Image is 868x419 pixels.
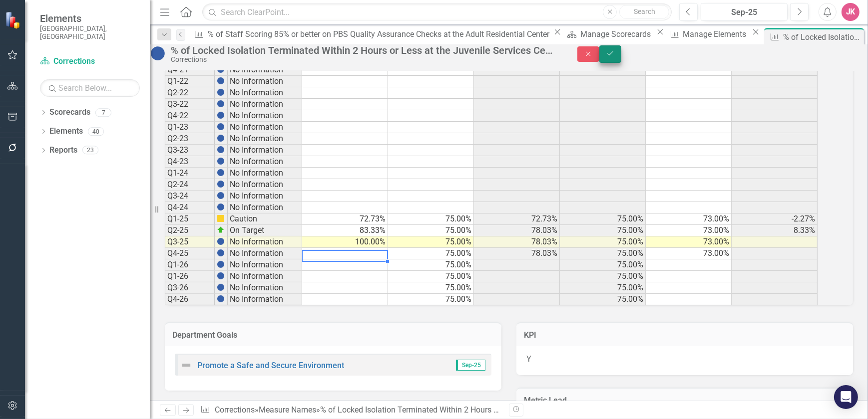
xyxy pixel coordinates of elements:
[88,127,104,136] div: 40
[197,361,344,370] a: Promote a Safe and Secure Environment
[388,282,474,294] td: 75.00%
[40,79,140,97] input: Search Below...
[388,294,474,305] td: 75.00%
[217,272,225,280] img: BgCOk07PiH71IgAAAABJRU5ErkJggg==
[165,133,215,145] td: Q2-23
[228,87,302,99] td: No Information
[704,6,784,18] div: Sep-25
[228,213,302,225] td: Caution
[228,122,302,133] td: No Information
[388,225,474,236] td: 75.00%
[165,282,215,294] td: Q3-26
[524,396,846,405] h3: Metric Lead
[732,225,818,236] td: 8.33%
[49,107,90,118] a: Scorecards
[259,405,316,415] a: Measure Names
[524,331,846,340] h3: KPI
[217,88,225,96] img: BgCOk07PiH71IgAAAABJRU5ErkJggg==
[474,236,560,248] td: 78.03%
[165,145,215,156] td: Q3-23
[82,146,98,155] div: 23
[228,110,302,122] td: No Information
[302,236,388,248] td: 100.00%
[302,213,388,225] td: 72.73%
[580,28,654,40] div: Manage Scorecards
[217,100,225,108] img: BgCOk07PiH71IgAAAABJRU5ErkJggg==
[560,225,646,236] td: 75.00%
[634,7,655,15] span: Search
[646,213,732,225] td: 73.00%
[228,248,302,259] td: No Information
[388,248,474,259] td: 75.00%
[842,3,860,21] div: JK
[560,259,646,271] td: 75.00%
[619,5,669,19] button: Search
[217,203,225,211] img: BgCOk07PiH71IgAAAABJRU5ErkJggg==
[228,282,302,294] td: No Information
[560,294,646,305] td: 75.00%
[388,271,474,282] td: 75.00%
[217,123,225,131] img: BgCOk07PiH71IgAAAABJRU5ErkJggg==
[228,76,302,87] td: No Information
[217,169,225,177] img: BgCOk07PiH71IgAAAABJRU5ErkJggg==
[701,3,788,21] button: Sep-25
[732,213,818,225] td: -2.27%
[217,111,225,119] img: BgCOk07PiH71IgAAAABJRU5ErkJggg==
[217,283,225,291] img: BgCOk07PiH71IgAAAABJRU5ErkJggg==
[215,405,255,415] a: Corrections
[228,133,302,145] td: No Information
[526,354,531,364] span: Y
[171,45,557,56] div: % of Locked Isolation Terminated Within 2 Hours or Less at the Juvenile Services Center
[228,202,302,213] td: No Information
[683,28,750,40] div: Manage Elements
[40,12,140,24] span: Elements
[228,191,302,202] td: No Information
[217,226,225,234] img: zOikAAAAAElFTkSuQmCC
[228,225,302,236] td: On Target
[217,157,225,165] img: BgCOk07PiH71IgAAAABJRU5ErkJggg==
[165,110,215,122] td: Q4-22
[646,225,732,236] td: 73.00%
[165,294,215,305] td: Q4-26
[783,31,862,43] div: % of Locked Isolation Terminated Within 2 Hours or Less at the Juvenile Services Center
[165,225,215,236] td: Q2-25
[560,236,646,248] td: 75.00%
[190,28,551,40] a: % of Staff Scoring 85% or better on PBS Quality Assurance Checks at the Adult Residential Center
[208,28,551,40] div: % of Staff Scoring 85% or better on PBS Quality Assurance Checks at the Adult Residential Center
[40,24,140,41] small: [GEOGRAPHIC_DATA], [GEOGRAPHIC_DATA]
[474,213,560,225] td: 72.73%
[165,248,215,259] td: Q4-25
[228,156,302,168] td: No Information
[217,214,225,222] img: cBAA0RP0Y6D5n+AAAAAElFTkSuQmCC
[165,271,215,282] td: Q1-26
[388,213,474,225] td: 75.00%
[165,168,215,179] td: Q1-24
[95,108,111,117] div: 7
[228,271,302,282] td: No Information
[172,331,494,340] h3: Department Goals
[217,295,225,303] img: BgCOk07PiH71IgAAAABJRU5ErkJggg==
[165,202,215,213] td: Q4-24
[49,145,77,156] a: Reports
[560,282,646,294] td: 75.00%
[474,225,560,236] td: 78.03%
[228,259,302,271] td: No Information
[165,179,215,191] td: Q2-24
[228,179,302,191] td: No Information
[202,3,672,21] input: Search ClearPoint...
[217,134,225,142] img: BgCOk07PiH71IgAAAABJRU5ErkJggg==
[165,236,215,248] td: Q3-25
[228,294,302,305] td: No Information
[320,405,628,415] div: % of Locked Isolation Terminated Within 2 Hours or Less at the Juvenile Services Center
[217,249,225,257] img: BgCOk07PiH71IgAAAABJRU5ErkJggg==
[165,76,215,87] td: Q1-22
[456,360,485,371] span: Sep-25
[217,192,225,200] img: BgCOk07PiH71IgAAAABJRU5ErkJggg==
[560,271,646,282] td: 75.00%
[834,385,858,409] div: Open Intercom Messenger
[165,191,215,202] td: Q3-24
[217,146,225,154] img: BgCOk07PiH71IgAAAABJRU5ErkJggg==
[165,156,215,168] td: Q4-23
[646,236,732,248] td: 73.00%
[217,180,225,188] img: BgCOk07PiH71IgAAAABJRU5ErkJggg==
